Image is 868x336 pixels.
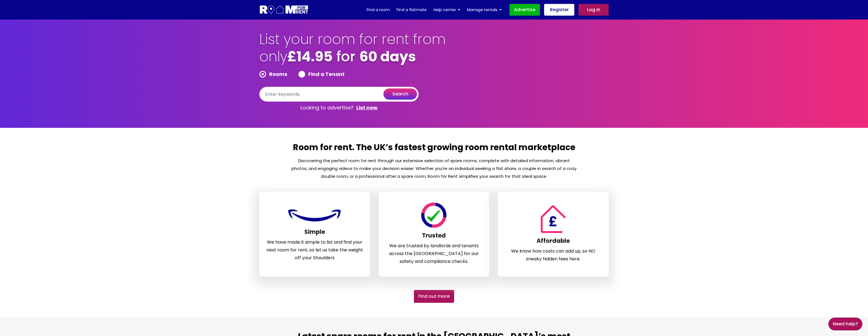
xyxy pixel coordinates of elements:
p: We know how costs can add up, so NO sneaky hidden fees here. [505,247,602,263]
label: Rooms [259,71,287,78]
img: Logo for Room for Rent, featuring a welcoming design with a house icon and modern typography [259,5,309,15]
a: Help center [433,6,460,14]
label: Find a Tenant [298,71,345,78]
a: Find out More [414,290,454,303]
p: We have made it simple to list and find your next room for rent, so let us take the weight off yo... [266,238,363,262]
a: List now [356,104,378,111]
img: Room For Rent [287,207,343,224]
a: Find a room [367,6,390,14]
h3: Simple [266,228,363,238]
a: Register [544,4,574,16]
a: Manage rentals [467,6,502,14]
p: Discovering the perfect room for rent through our extensive selection of spare rooms, complete wi... [291,157,577,180]
p: We are trusted by landlords and tenants across the [GEOGRAPHIC_DATA] for our safety and complianc... [386,242,483,265]
h1: List your room for rent from only [259,31,447,71]
h2: Room for rent. The UK’s fastest growing room rental marketplace [291,142,577,157]
a: Log in [578,4,609,16]
a: Need Help? [828,318,862,330]
a: Advertise [509,4,540,16]
img: Room For Rent [538,205,568,233]
img: Room For Rent [420,203,448,228]
a: Find a flatmate [397,6,427,14]
h3: Trusted [386,232,483,242]
h3: Affordable [505,237,602,247]
p: Looking to advertise? [259,102,419,114]
b: 60 days [359,47,416,66]
span: for [336,47,355,66]
b: £14.95 [287,47,333,66]
button: search [383,88,417,100]
input: Enter keywords [259,87,419,102]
